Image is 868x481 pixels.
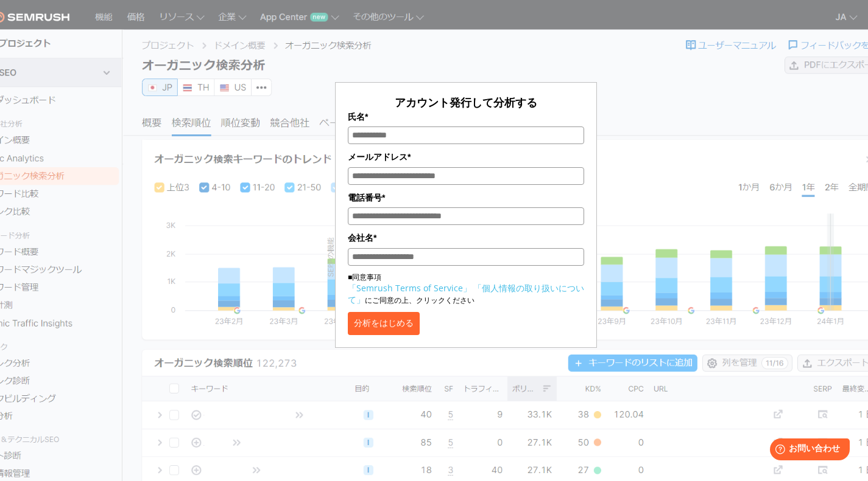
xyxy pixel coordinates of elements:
[395,95,537,109] span: アカウント発行して分析する
[760,434,855,468] iframe: Help widget launcher
[348,282,471,294] a: 「Semrush Terms of Service」
[348,312,420,335] button: 分析をはじめる
[348,191,584,204] label: 電話番号*
[348,282,584,305] a: 「個人情報の取り扱いについて」
[348,150,584,164] label: メールアドレス*
[348,272,584,306] p: ■同意事項 にご同意の上、クリックください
